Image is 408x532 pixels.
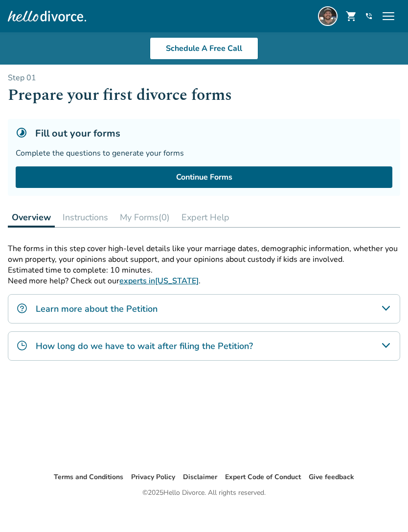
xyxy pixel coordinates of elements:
[359,485,408,532] iframe: Chat Widget
[142,487,266,499] div: © 2025 Hello Divorce. All rights reserved.
[225,472,301,482] a: Expert Code of Conduct
[36,302,158,315] h4: Learn more about the Petition
[8,294,400,324] div: Learn more about the Petition
[8,265,400,276] p: Estimated time to complete: 10 minutes.
[116,208,174,227] button: My Forms(0)
[183,471,217,483] li: Disclaimer
[178,208,233,227] button: Expert Help
[131,472,175,482] a: Privacy Policy
[365,12,373,20] a: phone_in_talk
[345,10,357,22] span: shopping_cart
[381,8,396,24] span: menu
[309,471,354,483] li: Give feedback
[35,127,120,140] h5: Fill out your forms
[16,166,392,188] a: Continue Forms
[119,276,199,286] a: experts in[US_STATE]
[16,148,392,159] div: Complete the questions to generate your forms
[8,331,400,361] div: How long do we have to wait after filing the Petition?
[318,6,338,26] img: Matthew Marr
[59,208,112,227] button: Instructions
[8,83,400,107] h1: Prepare your first divorce forms
[150,37,258,60] a: Schedule A Free Call
[16,340,28,351] img: How long do we have to wait after filing the Petition?
[8,243,400,265] p: The forms in this step cover high-level details like your marriage dates, demographic information...
[36,340,253,352] h4: How long do we have to wait after filing the Petition?
[8,276,400,286] p: Need more help? Check out our .
[8,208,55,228] button: Overview
[54,472,123,482] a: Terms and Conditions
[16,302,28,314] img: Learn more about the Petition
[8,72,400,83] p: Step 0 1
